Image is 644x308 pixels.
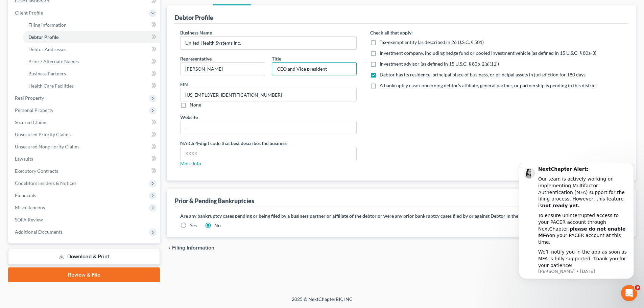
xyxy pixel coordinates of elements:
button: chevron_left Filing Information [167,245,214,251]
span: Codebtors Insiders & Notices [15,180,76,186]
label: Are any bankruptcy cases pending or being filed by a business partner or affiliate of the debtor ... [180,212,622,219]
div: 2025 © NextChapterBK, INC [129,296,515,308]
a: Review & File [8,267,160,282]
a: Executory Contracts [9,165,160,177]
a: Lawsuits [9,153,160,165]
div: Debtor Profile [175,14,213,22]
span: 9 [635,285,640,290]
div: Message content [29,3,120,104]
span: Tax-exempt entity (as described in 26 U.S.C. § 501) [380,39,484,45]
span: Business Partners [28,71,66,76]
span: A bankruptcy case concerning debtor’s affiliate, general partner, or partnership is pending in th... [380,82,597,88]
label: None [190,101,201,108]
a: Prior / Alternate Names [23,55,160,68]
label: Business Name [180,29,212,36]
span: Miscellaneous [15,205,45,210]
span: Filing Information [172,245,214,251]
b: NextChapter Alert: [29,3,80,8]
a: Secured Claims [9,116,160,128]
span: Executory Contracts [15,168,58,174]
label: EIN [180,81,188,88]
span: Investment company, including hedge fund or pooled investment vehicle (as defined in 15 U.S.C. § ... [380,50,596,56]
div: Prior & Pending Bankruptcies [175,197,254,205]
label: Check all that apply: [370,29,413,36]
a: Download & Print [8,249,160,265]
span: Real Property [15,95,44,101]
span: Health Care Facilities [28,83,74,89]
input: Enter representative... [181,63,265,75]
span: Unsecured Nonpriority Claims [15,144,79,149]
label: Representative [180,55,212,62]
img: Profile image for Lindsey [15,4,26,15]
b: please do not enable [61,63,117,68]
label: Title [272,55,281,62]
div: Our team is actively working on implementing Multifactor Authentication (MFA) support for the fil... [29,13,120,46]
span: Unsecured Priority Claims [15,132,71,137]
span: SOFA Review [15,217,43,222]
span: Prior / Alternate Names [28,58,79,64]
span: Investment advisor (as defined in 15 U.S.C. § 80b-2(a)(11)) [380,61,499,67]
span: Additional Documents [15,229,63,235]
input: Enter name... [181,37,356,49]
input: Enter title... [272,63,356,75]
a: Business Partners [23,68,160,80]
span: Lawsuits [15,156,33,162]
span: Debtor Profile [28,34,58,40]
label: Website [180,114,198,121]
div: We’ll notify you in the app as soon as MFA is fully supported. Thank you for your patience! [29,86,120,105]
label: No [214,222,221,229]
label: NAICS 4-digit code that best describes the business [180,140,287,147]
a: Health Care Facilities [23,80,160,92]
span: Filing Information [28,22,67,28]
span: Client Profile [15,10,43,16]
span: Debtor has its residence, principal place of business, or principal assets in jurisdiction for 18... [380,72,586,77]
label: Yes [190,222,197,229]
p: Message from Lindsey, sent 12w ago [29,105,120,111]
span: Financials [15,192,36,198]
input: -- [181,121,356,134]
span: Secured Claims [15,119,47,125]
span: Personal Property [15,107,53,113]
a: Debtor Profile [23,31,160,43]
a: More Info [180,161,201,166]
a: Debtor Addresses [23,43,160,55]
a: Unsecured Priority Claims [9,128,160,141]
input: -- [181,88,356,101]
a: Unsecured Nonpriority Claims [9,141,160,153]
span: Debtor Addresses [28,46,66,52]
iframe: Intercom live chat [621,285,637,301]
a: SOFA Review [9,214,160,226]
iframe: Intercom notifications message [509,163,644,290]
div: To ensure uninterrupted access to your PACER account through NextChapter, on your PACER account a... [29,49,120,82]
b: not ready yet. [33,40,71,45]
b: MFA [29,69,41,75]
a: Filing Information [23,19,160,31]
i: chevron_left [167,245,172,251]
input: XXXX [181,147,356,160]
